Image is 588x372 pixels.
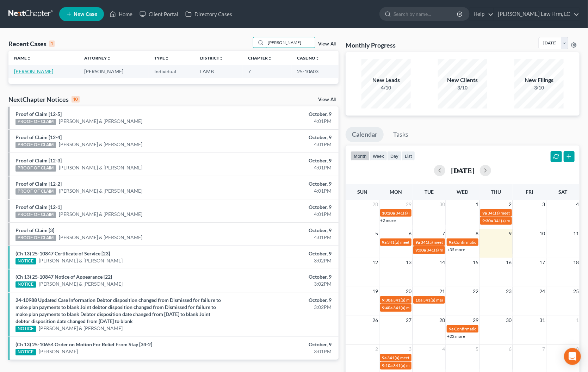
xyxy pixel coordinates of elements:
[451,167,474,174] h2: [DATE]
[372,258,379,267] span: 12
[231,273,332,280] div: October, 9
[575,316,580,324] span: 1
[136,8,182,20] a: Client Portal
[439,258,446,267] span: 14
[388,240,456,245] span: 341(a) meeting for [PERSON_NAME]
[248,55,272,61] a: Chapterunfold_more
[482,210,487,216] span: 9a
[454,326,534,331] span: Confirmation hearing for [PERSON_NAME]
[572,258,580,267] span: 18
[394,297,462,303] span: 341(a) meeting for [PERSON_NAME]
[39,280,123,287] a: [PERSON_NAME] & [PERSON_NAME]
[231,187,332,194] div: 4:01PM
[472,258,479,267] span: 15
[149,65,195,78] td: Individual
[219,56,223,61] i: unfold_more
[494,8,579,20] a: [PERSON_NAME] Law Firm, LC
[16,281,36,288] div: NOTICE
[16,235,56,241] div: PROOF OF CLAIM
[16,250,110,256] a: (Ch 13) 25-10847 Certificate of Service [23]
[508,200,513,209] span: 2
[292,65,339,78] td: 25-10603
[361,84,411,91] div: 4/10
[16,157,62,163] a: Proof of Claim [12-3]
[231,348,332,355] div: 3:01PM
[472,316,479,324] span: 29
[508,229,513,238] span: 9
[231,234,332,241] div: 4:01PM
[394,305,462,310] span: 341(a) meeting for [PERSON_NAME]
[396,210,464,216] span: 341(a) meeting for [PERSON_NAME]
[388,355,456,360] span: 341(a) meeting for [PERSON_NAME]
[382,305,393,310] span: 9:40a
[318,42,336,46] a: View All
[231,280,332,287] div: 3:02PM
[16,341,152,347] a: (Ch 13) 25-10654 Order on Motion For Relief From Stay [34-2]
[408,345,412,353] span: 3
[297,55,320,61] a: Case Nounfold_more
[16,181,62,187] a: Proof of Claim [12-2]
[16,227,54,233] a: Proof of Claim [3]
[542,345,546,353] span: 7
[231,134,332,141] div: October, 9
[372,316,379,324] span: 26
[449,240,453,245] span: 9a
[231,204,332,211] div: October, 9
[382,355,387,360] span: 9a
[508,345,513,353] span: 6
[372,287,379,296] span: 19
[506,316,513,324] span: 30
[231,341,332,348] div: October, 9
[231,211,332,218] div: 4:01PM
[405,316,412,324] span: 27
[375,345,379,353] span: 2
[539,287,546,296] span: 24
[387,151,402,161] button: day
[539,258,546,267] span: 17
[39,257,123,264] a: [PERSON_NAME] & [PERSON_NAME]
[231,227,332,234] div: October, 9
[266,37,315,48] input: Search by name...
[539,316,546,324] span: 31
[27,56,31,61] i: unfold_more
[39,348,78,355] a: [PERSON_NAME]
[427,247,532,253] span: 341(a) meeting for [PERSON_NAME] & [PERSON_NAME]
[506,258,513,267] span: 16
[59,118,143,125] a: [PERSON_NAME] & [PERSON_NAME]
[475,229,479,238] span: 8
[16,119,56,125] div: PROOF OF CLAIM
[423,297,491,303] span: 341(a) meeting for [PERSON_NAME]
[194,65,242,78] td: LAMB
[558,189,567,195] span: Sat
[472,287,479,296] span: 22
[425,189,434,195] span: Tue
[231,250,332,257] div: October, 9
[526,189,533,195] span: Fri
[370,151,387,161] button: week
[405,258,412,267] span: 13
[394,363,499,368] span: 341(a) meeting for [PERSON_NAME] & [PERSON_NAME]
[514,84,564,91] div: 3/10
[402,151,415,161] button: list
[357,189,367,195] span: Sun
[74,12,97,17] span: New Case
[16,297,221,324] a: 24-10988 Updated Case Information Debtor disposition changed from Dismissed for failure to make p...
[475,345,479,353] span: 5
[268,56,272,61] i: unfold_more
[106,8,136,20] a: Home
[231,164,332,171] div: 4:01PM
[16,204,62,210] a: Proof of Claim [12-1]
[405,200,412,209] span: 29
[361,76,411,84] div: New Leads
[59,234,143,241] a: [PERSON_NAME] & [PERSON_NAME]
[16,142,56,148] div: PROOF OF CLAIM
[14,68,53,74] a: [PERSON_NAME]
[380,218,396,223] a: +2 more
[231,111,332,118] div: October, 9
[16,212,56,218] div: PROOF OF CLAIM
[16,349,36,355] div: NOTICE
[200,55,223,61] a: Districtunfold_more
[415,297,422,303] span: 10a
[154,55,169,61] a: Typeunfold_more
[514,76,564,84] div: New Filings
